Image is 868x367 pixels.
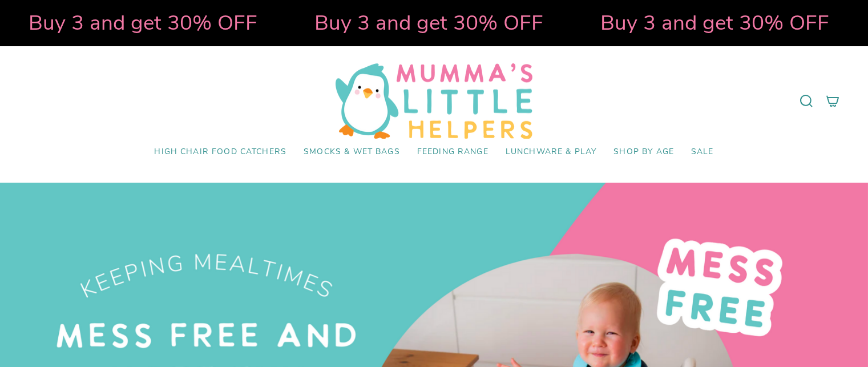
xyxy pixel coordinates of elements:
span: High Chair Food Catchers [154,147,286,157]
a: High Chair Food Catchers [146,139,295,166]
strong: Buy 3 and get 30% OFF [298,9,527,37]
a: Feeding Range [409,139,497,166]
a: Shop by Age [605,139,683,166]
span: Smocks & Wet Bags [304,147,400,157]
span: Feeding Range [417,147,488,157]
a: Smocks & Wet Bags [295,139,409,166]
a: SALE [683,139,722,166]
span: Shop by Age [613,147,674,157]
strong: Buy 3 and get 30% OFF [584,9,813,37]
span: Lunchware & Play [506,147,596,157]
span: SALE [691,147,714,157]
strong: Buy 3 and get 30% OFF [13,9,241,37]
a: Lunchware & Play [497,139,605,166]
img: Mumma’s Little Helpers [336,63,532,139]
